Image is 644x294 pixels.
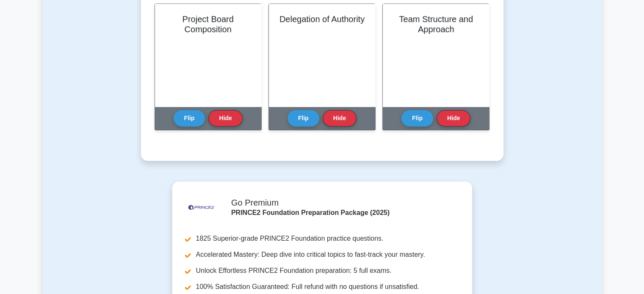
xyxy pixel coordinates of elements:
[174,110,205,126] button: Flip
[208,110,242,126] button: Hide
[165,14,251,34] h2: Project Board Composition
[393,14,479,34] h2: Team Structure and Approach
[437,110,470,126] button: Hide
[323,110,357,126] button: Hide
[279,14,365,24] h2: Delegation of Authority
[287,110,319,126] button: Flip
[401,110,433,126] button: Flip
